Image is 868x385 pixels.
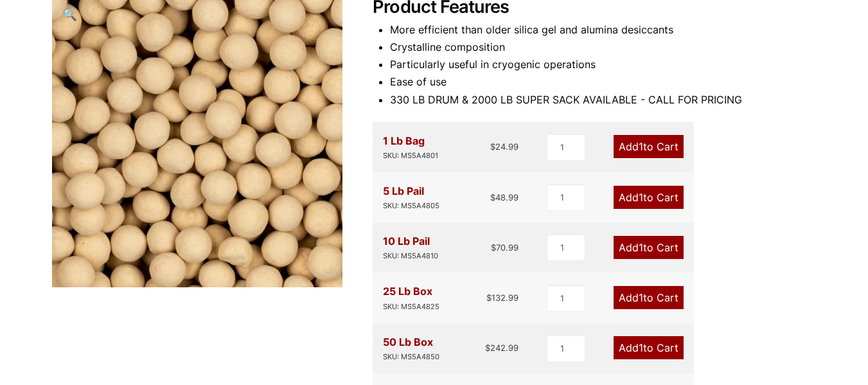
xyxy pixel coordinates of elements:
a: Add1to Cart [614,286,684,309]
span: $ [490,141,495,152]
bdi: 132.99 [486,292,518,303]
li: More efficient than older silica gel and alumina desiccants [390,21,816,39]
span: 1 [639,191,643,204]
a: Add1to Cart [614,186,684,209]
div: 1 Lb Bag [383,132,438,162]
li: 330 LB DRUM & 2000 LB SUPER SACK AVAILABLE - CALL FOR PRICING [390,91,816,109]
div: 10 Lb Pail [383,233,438,262]
span: 1 [639,291,643,304]
span: 🔍 [62,7,77,21]
span: $ [485,343,490,353]
div: 50 Lb Box [383,334,439,363]
li: Ease of use [390,73,816,91]
span: 1 [639,241,643,254]
div: SKU: MS5A4805 [383,200,439,212]
div: SKU: MS5A4825 [383,301,439,313]
bdi: 24.99 [490,141,518,152]
div: SKU: MS5A4801 [383,150,438,162]
a: Add1to Cart [614,135,684,158]
span: 1 [639,341,643,354]
div: 5 Lb Pail [383,183,439,212]
div: SKU: MS5A4850 [383,351,439,363]
span: $ [491,242,496,253]
bdi: 70.99 [491,242,518,253]
div: 25 Lb Box [383,283,439,312]
a: Add1to Cart [614,336,684,359]
span: 1 [639,140,643,153]
div: SKU: MS5A4810 [383,250,438,262]
a: Add1to Cart [614,236,684,259]
li: Crystalline composition [390,39,816,56]
li: Particularly useful in cryogenic operations [390,56,816,73]
bdi: 48.99 [490,192,518,202]
bdi: 242.99 [485,343,518,353]
span: $ [486,292,492,303]
span: $ [490,192,495,202]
